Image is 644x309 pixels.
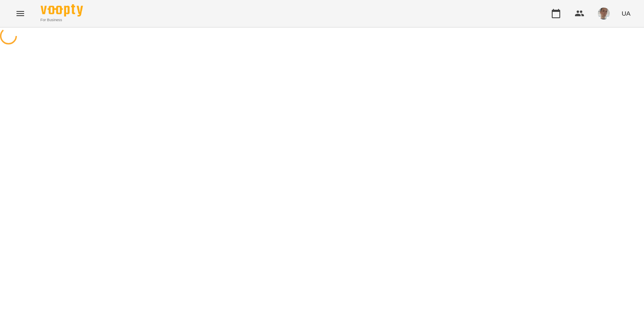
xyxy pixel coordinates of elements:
[10,3,30,24] button: Menu
[618,6,634,21] button: UA
[622,9,630,18] span: UA
[41,17,83,23] span: For Business
[41,4,83,17] img: Voopty Logo
[598,8,610,19] img: 4dd45a387af7859874edf35ff59cadb1.jpg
